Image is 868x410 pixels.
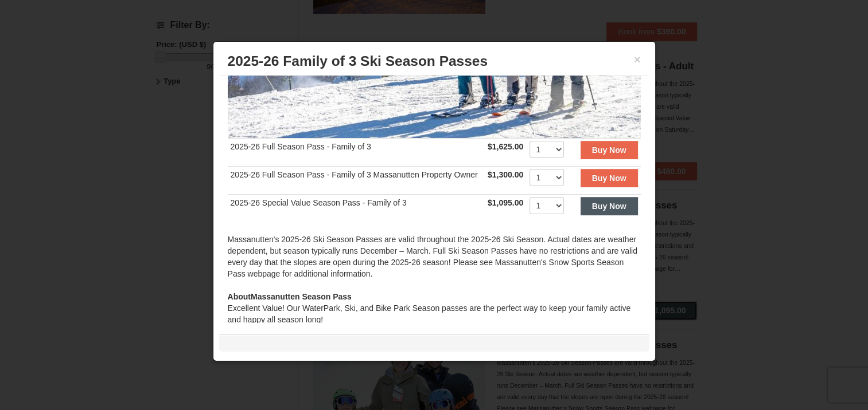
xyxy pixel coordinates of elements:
h3: 2025-26 Family of 3 Ski Season Passes [228,53,641,70]
strong: Buy Now [592,202,626,211]
span: About [228,292,251,301]
strong: $1,095.00 [488,198,523,207]
strong: Massanutten Season Pass [228,292,352,301]
td: 2025-26 Full Season Pass - Family of 3 [228,138,485,166]
strong: Buy Now [592,145,626,155]
button: Buy Now [581,169,638,187]
strong: $1,625.00 [488,142,523,151]
td: 2025-26 Full Season Pass - Family of 3 Massanutten Property Owner [228,166,485,194]
strong: $1,300.00 [488,170,523,179]
button: × [634,54,641,65]
button: Buy Now [581,197,638,215]
div: Massanutten's 2025-26 Ski Season Passes are valid throughout the 2025-26 Ski Season. Actual dates... [228,234,641,291]
strong: Buy Now [592,174,626,183]
div: Excellent Value! Our WaterPark, Ski, and Bike Park Season passes are the perfect way to keep your... [228,291,641,325]
td: 2025-26 Special Value Season Pass - Family of 3 [228,194,485,222]
button: Buy Now [581,141,638,159]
